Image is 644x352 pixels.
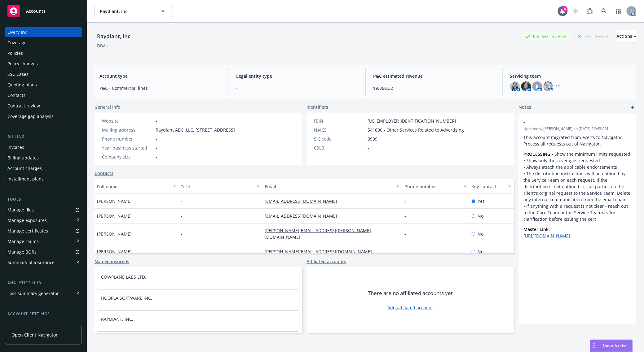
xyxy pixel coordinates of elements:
span: 9999 [368,136,378,142]
span: Notes [519,104,532,111]
span: $9,860.32 [373,85,495,91]
span: - [368,145,369,151]
button: Raydiant, Inc [95,5,172,17]
button: Full name [95,179,179,194]
a: Summary of insurance [5,258,82,267]
span: No [478,248,484,255]
div: Phone number [102,136,153,142]
div: Account charges [7,163,42,173]
span: [US_EMPLOYER_IDENTIFICATION_NUMBER] [368,118,457,124]
a: Add affiliated account [387,304,433,311]
div: Analytics hub [5,280,82,286]
div: Coverage gap analysis [7,111,54,121]
a: Policies [5,48,82,58]
strong: PROCESSING: [524,151,552,157]
a: Affiliated accounts [307,258,346,265]
div: Drag to move [590,340,598,352]
span: P&C estimated revenue [373,73,495,79]
span: [PERSON_NAME] [97,231,132,237]
div: -Updatedby [PERSON_NAME] on [DATE] 12:45 AMThis account migrated from ecerts to Navigator. Proces... [519,114,637,244]
button: Actions [617,30,637,42]
span: - [156,154,157,160]
span: Legal entity type [236,73,358,79]
div: Policies [7,48,23,58]
span: Open Client Navigator [11,332,58,338]
a: Service team [5,319,82,329]
div: Coverage [7,38,27,48]
a: add [629,104,637,111]
div: CSLB [314,145,365,151]
div: Full name [97,183,169,190]
div: Contacts [7,90,25,100]
img: photo [544,81,554,91]
a: [URL][DOMAIN_NAME] [524,233,571,239]
span: [PERSON_NAME] [97,248,132,255]
a: [PERSON_NAME][EMAIL_ADDRESS][PERSON_NAME][DOMAIN_NAME] [265,228,371,240]
a: - [404,213,411,219]
span: [PERSON_NAME] [97,213,132,219]
span: No [478,213,484,219]
em: first [602,210,610,215]
div: Raydiant, Inc [95,32,133,40]
span: Raydiant ABC, LLC, [STREET_ADDRESS] [156,127,235,133]
span: Account type [99,73,221,79]
div: Policy changes [7,59,38,69]
span: Updated by [PERSON_NAME] on [DATE] 12:45 AM [524,126,632,132]
strong: Master Link: [524,226,550,232]
span: Raydiant, Inc [100,8,153,15]
img: photo [510,81,520,91]
div: 4 [562,6,568,12]
a: Manage BORs [5,247,82,257]
div: Key contact [472,183,505,190]
div: Loss summary generator [7,289,59,298]
a: COWPLANE LABS LTD. [101,274,146,280]
span: There are no affiliated accounts yet [368,289,453,297]
a: Coverage [5,38,82,48]
div: Quoting plans [7,80,37,90]
div: Mailing address [102,127,153,133]
a: Search [598,5,611,17]
a: HOOPLA SOFTWARE INC. [101,295,152,301]
div: Summary of insurance [7,258,55,267]
div: Manage claims [7,237,39,246]
a: Billing updates [5,153,82,163]
div: Billing updates [7,153,39,163]
span: - [156,145,157,151]
a: Start snowing [570,5,582,17]
div: Email [265,183,393,190]
span: - [524,119,615,125]
div: Billing [5,134,82,140]
a: [PERSON_NAME][EMAIL_ADDRESS][DOMAIN_NAME] [265,249,377,254]
a: Contacts [5,90,82,100]
div: Business Insurance [522,32,570,40]
span: - [156,136,157,142]
a: - [404,249,411,254]
div: Total Rewards [575,32,612,40]
div: Actions [617,30,637,42]
a: Accounts [5,2,82,20]
a: - [404,198,411,204]
span: - [181,198,183,204]
a: Invoices [5,142,82,152]
div: Installment plans [7,174,44,184]
a: Manage exposures [5,215,82,225]
span: Yes [478,198,485,204]
button: Email [262,179,402,194]
a: Named insureds [95,258,129,265]
a: Contract review [5,101,82,111]
a: Quoting plans [5,80,82,90]
a: SSC Cases [5,69,82,79]
span: - [181,213,183,219]
a: Contacts [95,170,113,176]
span: 541890 - Other Services Related to Advertising [368,127,464,133]
span: JJ [536,83,539,90]
span: Servicing team [510,73,632,79]
div: Company size [102,154,153,160]
div: Manage exposures [7,215,47,225]
div: FEIN [314,118,365,124]
a: Manage certificates [5,226,82,236]
div: Website [102,118,153,124]
div: Manage files [7,205,34,215]
a: Overview [5,27,82,37]
span: - [181,231,183,237]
